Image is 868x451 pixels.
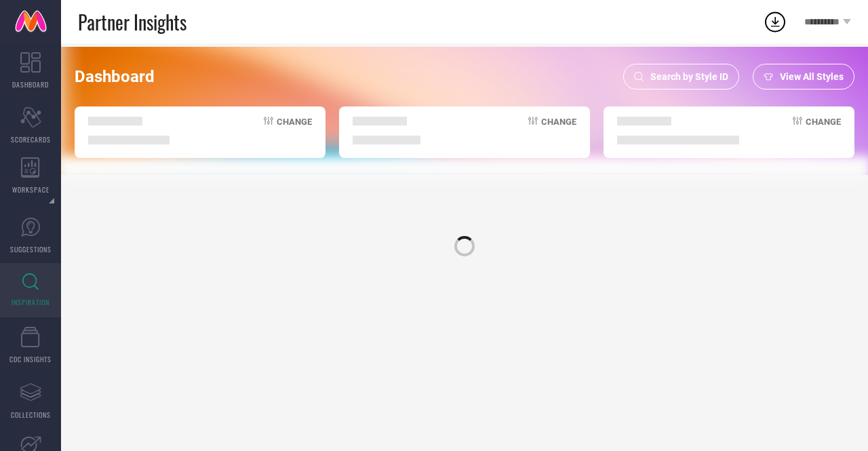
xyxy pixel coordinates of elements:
span: WORKSPACE [12,184,50,195]
span: SUGGESTIONS [10,244,52,254]
span: COLLECTIONS [11,410,51,420]
span: CDC INSIGHTS [9,354,52,364]
span: INSPIRATION [12,297,50,307]
span: SCORECARDS [11,134,51,144]
span: Search by Style ID [650,71,728,82]
span: Partner Insights [78,8,186,36]
div: Open download list [763,9,787,34]
span: Change [277,117,312,144]
span: View All Styles [780,71,844,82]
span: Change [806,117,841,144]
span: Dashboard [75,67,155,86]
span: Change [541,117,576,144]
span: DASHBOARD [12,79,49,90]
